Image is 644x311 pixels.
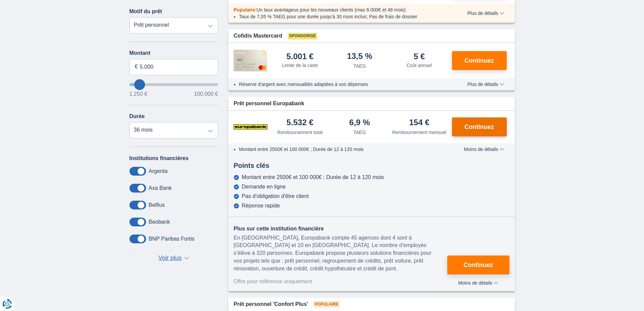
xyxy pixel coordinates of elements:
div: 5 € [414,52,425,61]
div: Limite de la carte [282,62,318,69]
div: Remboursement total [277,129,323,136]
span: Populaire [313,301,340,308]
div: 5.532 € [286,118,313,128]
button: Continuez [452,117,507,136]
label: Argenta [149,168,168,174]
label: Montant [129,50,218,56]
div: Demande en ligne [242,184,286,190]
span: 100.000 € [194,91,218,97]
button: Continuez [447,256,509,274]
span: Continuez [463,262,493,268]
span: Populaire [234,7,255,13]
button: Voir plus ▼ [156,253,191,263]
button: Plus de détails [462,10,509,16]
label: Belfius [149,202,165,208]
span: Un taux avantageux pour les nouveaux clients (max 8.000€ et 48 mois) [257,7,406,13]
span: Sponsorisé [288,33,317,40]
div: Coût annuel [406,62,432,69]
li: Réserve d'argent avec mensualités adaptées à vos dépenses [239,81,448,88]
div: Remboursement mensuel [392,129,446,136]
span: Plus de détails [467,82,504,87]
div: En [GEOGRAPHIC_DATA], Europabank compte 45 agences dont 4 sont à [GEOGRAPHIC_DATA] et 10 en [GEOG... [234,234,447,273]
label: BNP Paribas Fortis [149,236,195,242]
img: pret personnel Europabank [234,118,267,135]
div: 6,9 % [349,118,370,128]
label: Axa Bank [149,185,172,191]
input: wantToBorrow [129,83,218,86]
span: € [135,63,138,71]
button: Continuez [452,51,507,70]
button: Moins de détails [459,147,509,152]
span: 1.250 € [129,91,147,97]
button: Plus de détails [462,82,509,87]
div: Points clés [228,161,515,171]
div: Montant entre 2500€ et 100 000€ ; Durée de 12 à 120 mois [242,174,384,180]
img: pret personnel Cofidis CC [234,50,267,71]
div: TAEG [353,63,366,69]
span: Moins de détails [464,147,504,152]
label: Durée [129,113,145,119]
span: Plus de détails [467,11,504,16]
label: Beobank [149,219,170,225]
div: : [228,6,453,13]
div: 13,5 % [347,52,372,61]
label: Institutions financières [129,155,189,161]
span: Cofidis Mastercard [234,32,282,40]
div: Plus sur cette institution financière [234,225,447,233]
div: 5.001 € [286,52,313,61]
span: Voir plus [158,254,182,263]
div: Offre pour référence uniquement [234,278,447,286]
div: Réponse rapide [242,203,280,209]
div: 154 € [409,118,429,128]
div: Pas d'obligation d'être client [242,193,309,199]
li: Taux de 7,05 % TAEG pour une durée jusqu’à 30 mois inclus; Pas de frais de dossier [239,13,448,20]
li: Montant entre 2500€ et 100 000€ ; Durée de 12 à 120 mois [239,146,448,153]
span: Continuez [464,58,494,64]
span: Moins de détails [458,281,498,285]
span: ▼ [184,257,189,260]
div: TAEG [353,129,366,136]
button: Moins de détails [447,278,509,286]
label: Motif du prêt [129,8,162,15]
span: Prêt personnel 'Confort Plus' [234,301,308,308]
span: Continuez [464,124,494,130]
span: Prêt personnel Europabank [234,100,304,108]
